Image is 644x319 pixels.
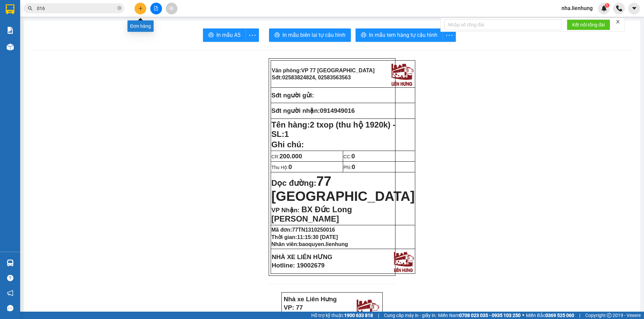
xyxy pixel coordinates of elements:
span: CC: [343,154,355,159]
span: more [443,31,455,39]
span: VP Nhận: [271,207,300,214]
span: 200.000 [279,153,302,160]
span: In mẫu biên lai tự cấu hình [282,31,345,39]
strong: Nhân viên: [271,241,348,247]
span: 2 txop (thu hộ 1920k) - SL: [271,120,395,139]
span: Miền Nam [438,312,521,319]
span: caret-down [631,5,637,11]
span: question-circle [7,275,13,281]
span: Phí: [343,165,355,170]
strong: Mã đơn: [271,227,335,233]
span: printer [274,32,280,38]
span: ⚪️ [522,314,524,317]
span: notification [7,290,13,296]
strong: Sđt người gửi: [271,92,314,99]
span: VP 77 [GEOGRAPHIC_DATA] [301,68,375,73]
span: baoquyen.lienhung [299,241,348,247]
button: aim [166,3,177,14]
span: message [7,305,13,311]
span: search [28,6,33,11]
span: In mẫu A5 [216,31,240,39]
span: Thu Hộ: [271,165,292,170]
span: 0 [352,153,355,160]
strong: Thời gian: [271,234,338,240]
span: plus [138,6,143,11]
span: 1 [606,3,608,8]
button: printerIn mẫu biên lai tự cấu hình [269,28,351,42]
span: | [579,312,580,319]
strong: NHÀ XE LIÊN HƯNG [272,253,332,260]
img: logo [392,250,415,273]
span: 02583824824, 02583563563 [282,75,351,80]
span: 77TN1310250016 [292,227,335,233]
span: 0 [288,163,292,170]
span: close-circle [117,5,121,12]
img: logo-vxr [6,4,14,14]
strong: 0708 023 035 - 0935 103 250 [459,313,521,318]
span: copyright [607,313,611,318]
span: | [378,312,379,319]
span: Kết nối tổng đài [572,21,605,28]
span: In mẫu tem hàng tự cấu hình [369,31,437,39]
img: logo [389,61,415,87]
button: Kết nối tổng đài [567,19,610,30]
strong: 1900 633 818 [344,313,373,318]
span: Miền Bắc [526,312,574,319]
img: solution-icon [7,27,14,34]
strong: Nhà xe Liên Hưng [284,296,337,303]
button: more [246,28,259,42]
input: Tìm tên, số ĐT hoặc mã đơn [37,5,116,12]
span: more [246,31,259,39]
img: warehouse-icon [7,44,14,51]
span: aim [169,6,174,11]
img: icon-new-feature [601,5,607,11]
input: Nhập số tổng đài [444,19,561,30]
button: plus [135,3,146,14]
span: 0 [352,163,355,170]
span: close-circle [117,6,121,10]
span: 11:15:30 [DATE] [297,234,338,240]
img: warehouse-icon [7,259,14,266]
span: nha.lienhung [556,4,598,12]
strong: 0369 525 060 [545,313,574,318]
span: Ghi chú: [271,140,304,149]
sup: 1 [605,3,609,8]
span: 77 [GEOGRAPHIC_DATA] [271,174,415,204]
strong: Tên hàng: [271,120,395,139]
span: CR: [271,154,302,159]
span: Cung cấp máy in - giấy in: [384,312,436,319]
button: caret-down [628,3,640,14]
span: printer [208,32,214,38]
strong: Hotline: 19002679 [272,262,325,269]
button: file-add [150,3,162,14]
span: 0914949016 [320,107,355,114]
img: phone-icon [616,5,622,11]
strong: Dọc đường: [271,178,415,203]
span: BX Đức Long [PERSON_NAME] [271,205,352,223]
strong: Sđt người nhận: [271,107,320,114]
span: file-add [154,6,158,11]
button: printerIn mẫu A5 [203,28,246,42]
strong: Văn phòng: [272,68,375,73]
span: Hỗ trợ kỹ thuật: [311,312,373,319]
span: printer [361,32,366,38]
span: close [615,19,620,24]
strong: Sđt: [272,75,351,80]
button: printerIn mẫu tem hàng tự cấu hình [356,28,443,42]
button: more [442,28,456,42]
span: 1 [284,130,289,139]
